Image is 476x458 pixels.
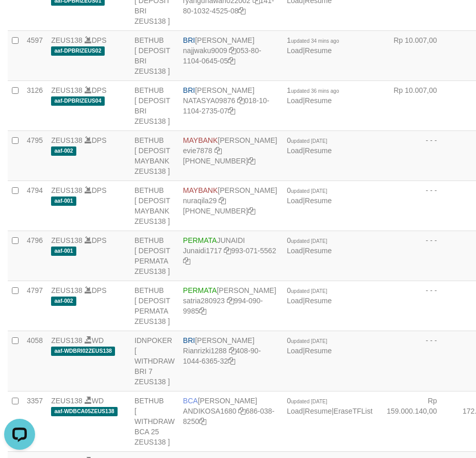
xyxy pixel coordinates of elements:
td: 4794 [23,181,47,231]
td: Rp 159.000.140,00 [376,391,452,451]
span: BRI [183,336,195,345]
td: 3357 [23,391,47,451]
td: [PERSON_NAME] 018-10-1104-2735-07 [179,80,283,130]
a: Copy ANDIKOSA1680 to clipboard [238,407,245,415]
span: BCA [183,397,198,405]
span: updated [DATE] [291,399,327,404]
td: [PERSON_NAME] [PHONE_NUMBER] [179,130,283,181]
span: aaf-WDBCA05ZEUS138 [51,407,118,416]
td: DPS [47,30,130,80]
a: ZEUS138 [51,397,83,405]
td: Rp 10.007,00 [376,80,452,130]
span: 0 [287,136,327,144]
td: [PERSON_NAME] 408-90-1044-6365-32 [179,331,283,391]
a: najjwaku9009 [183,46,227,55]
a: Load [287,347,303,355]
span: | [287,36,339,55]
span: aaf-001 [51,197,76,205]
a: Copy evie7878 to clipboard [215,146,222,155]
a: ZEUS138 [51,336,83,345]
span: aaf-WDBRI02ZEUS138 [51,347,115,355]
span: aaf-002 [51,146,76,155]
td: DPS [47,181,130,231]
td: 3126 [23,80,47,130]
td: - - - [376,130,452,181]
a: Resume [305,146,332,155]
span: | [287,186,332,205]
span: MAYBANK [183,136,218,144]
a: ANDIKOSA1680 [183,407,237,415]
a: Copy NATASYA09876 to clipboard [237,96,244,105]
td: 4058 [23,331,47,391]
td: DPS [47,281,130,331]
a: Rianrizki1288 [183,347,227,355]
a: Resume [305,407,332,415]
a: Load [287,247,303,255]
a: Resume [305,297,332,305]
td: BETHUB [ DEPOSIT MAYBANK ZEUS138 ] [130,130,179,181]
a: Copy 408901044636532 to clipboard [228,357,235,365]
a: Copy nuraqila29 to clipboard [219,197,226,205]
span: | [287,236,332,255]
span: 1 [287,36,339,44]
span: PERMATA [183,286,217,295]
a: ZEUS138 [51,286,83,295]
td: - - - [376,181,452,231]
td: 4797 [23,281,47,331]
span: updated [DATE] [291,188,327,194]
a: Copy 141801032452508 to clipboard [238,7,245,15]
td: BETHUB [ DEPOSIT MAYBANK ZEUS138 ] [130,181,179,231]
a: Copy 8743968600 to clipboard [248,207,255,215]
td: - - - [376,331,452,391]
td: IDNPOKER [ WITHDRAW BRI 7 ZEUS138 ] [130,331,179,391]
a: evie7878 [183,146,212,155]
span: | [287,286,332,305]
a: Copy 6860388250 to clipboard [199,417,206,426]
span: aaf-DPBRIZEUS04 [51,96,105,105]
a: ZEUS138 [51,36,83,44]
a: ZEUS138 [51,86,83,94]
td: [PERSON_NAME] 994-090-9985 [179,281,283,331]
span: | [287,86,339,105]
a: Copy 9940909985 to clipboard [199,307,206,315]
span: updated [DATE] [291,288,327,294]
a: Load [287,96,303,105]
span: updated [DATE] [291,238,327,244]
a: Load [287,197,303,205]
td: [PERSON_NAME] 686-038-8250 [179,391,283,451]
a: Copy satria280923 to clipboard [227,297,234,305]
a: ZEUS138 [51,136,83,144]
span: 0 [287,336,327,345]
a: satria280923 [183,297,225,305]
span: updated 34 mins ago [291,38,339,44]
td: WD [47,331,130,391]
a: Load [287,146,303,155]
td: - - - [376,281,452,331]
span: BRI [183,36,195,44]
a: Junaidi1717 [183,247,222,255]
a: Load [287,407,303,415]
a: Resume [305,46,332,55]
a: Load [287,297,303,305]
a: Copy 018101104273507 to clipboard [228,107,235,115]
span: MAYBANK [183,186,218,194]
td: DPS [47,130,130,181]
span: 0 [287,186,327,194]
td: DPS [47,231,130,281]
td: 4796 [23,231,47,281]
span: aaf-002 [51,297,76,305]
a: nuraqila29 [183,197,217,205]
td: BETHUB [ DEPOSIT PERMATA ZEUS138 ] [130,231,179,281]
span: | | [287,397,372,415]
span: 0 [287,236,327,244]
span: aaf-DPBRIZEUS02 [51,46,105,55]
span: updated 36 mins ago [291,88,339,94]
td: [PERSON_NAME] [PHONE_NUMBER] [179,181,283,231]
a: Copy Junaidi1717 to clipboard [224,247,231,255]
span: 0 [287,397,327,405]
td: BETHUB [ DEPOSIT PERMATA ZEUS138 ] [130,281,179,331]
a: Copy 8004940100 to clipboard [248,157,255,165]
span: BRI [183,86,195,94]
td: Rp 10.007,00 [376,30,452,80]
a: Copy 9930715562 to clipboard [183,257,190,265]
